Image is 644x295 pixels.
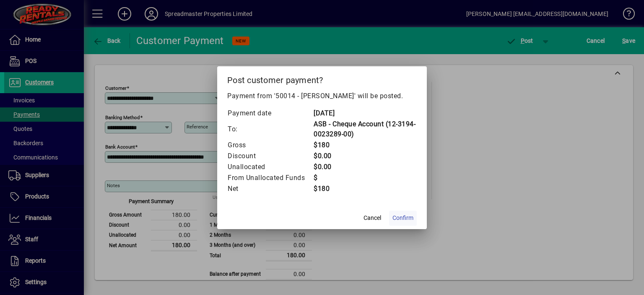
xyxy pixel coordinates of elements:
[389,211,417,226] button: Confirm
[227,108,313,119] td: Payment date
[227,172,313,183] td: From Unallocated Funds
[359,211,386,226] button: Cancel
[227,151,313,162] td: Discount
[227,91,417,101] p: Payment from '50014 - [PERSON_NAME]' will be posted.
[313,140,417,151] td: $180
[227,119,313,140] td: To:
[313,172,417,183] td: $
[313,108,417,119] td: [DATE]
[313,183,417,194] td: $180
[217,66,427,91] h2: Post customer payment?
[313,119,417,140] td: ASB - Cheque Account (12-3194-0023289-00)
[364,214,381,222] span: Cancel
[227,183,313,194] td: Net
[313,151,417,162] td: $0.00
[392,214,413,222] span: Confirm
[227,162,313,172] td: Unallocated
[313,162,417,172] td: $0.00
[227,140,313,151] td: Gross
